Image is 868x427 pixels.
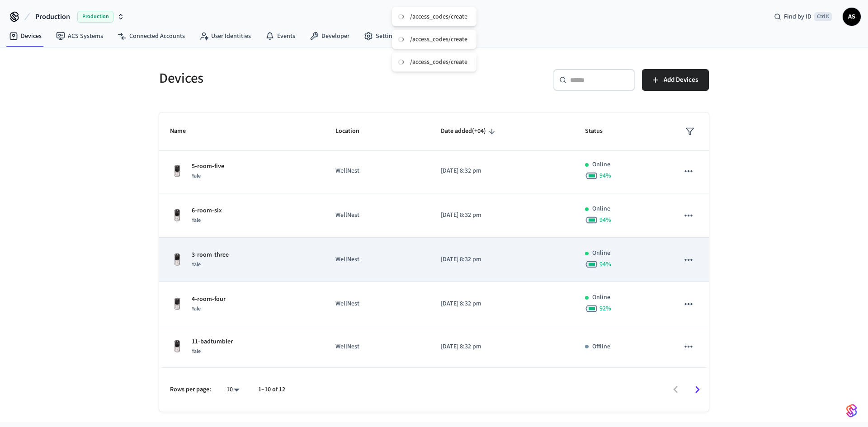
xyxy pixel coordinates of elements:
p: [DATE] 8:32 pm [441,166,564,176]
span: Name [170,124,198,138]
span: 94 % [599,171,611,180]
img: Yale Assure Touchscreen Wifi Smart Lock, Satin Nickel, Front [170,253,184,267]
p: 4-room-four [192,295,226,304]
button: AS [843,8,861,26]
span: AS [844,9,860,25]
div: /access_codes/create [410,58,467,66]
p: 11-badtumbler [192,337,233,347]
a: Connected Accounts [110,28,192,44]
h5: Devices [159,69,429,88]
p: [DATE] 8:32 pm [441,342,564,352]
span: Production [77,11,113,23]
span: Add Devices [664,74,698,86]
a: User Identities [192,28,258,44]
div: 10 [222,383,244,396]
a: Devices [2,28,49,44]
p: 5-room-five [192,162,224,171]
span: Yale [192,261,201,268]
a: Settings [357,28,406,44]
p: WellNest [335,211,419,220]
a: ACS Systems [49,28,110,44]
span: Yale [192,172,201,180]
p: 1–10 of 12 [258,385,285,394]
div: /access_codes/create [410,13,467,21]
button: Go to next page [687,379,708,400]
span: Location [335,124,371,138]
p: 6-room-six [192,206,222,216]
div: Find by IDCtrl K [767,9,839,25]
p: Online [592,204,610,214]
p: WellNest [335,299,419,309]
p: [DATE] 8:32 pm [441,211,564,220]
p: [DATE] 8:32 pm [441,255,564,264]
span: Ctrl K [814,12,832,21]
img: Yale Assure Touchscreen Wifi Smart Lock, Satin Nickel, Front [170,208,184,223]
span: Status [585,124,614,138]
span: 92 % [599,304,611,313]
p: [DATE] 8:32 pm [441,299,564,309]
img: Yale Assure Touchscreen Wifi Smart Lock, Satin Nickel, Front [170,339,184,354]
p: Rows per page: [170,385,211,394]
img: Yale Assure Touchscreen Wifi Smart Lock, Satin Nickel, Front [170,164,184,178]
p: Online [592,160,610,169]
span: Yale [192,305,201,313]
img: Yale Assure Touchscreen Wifi Smart Lock, Satin Nickel, Front [170,297,184,311]
p: WellNest [335,342,419,352]
span: Yale [192,347,201,355]
p: Online [592,249,610,258]
button: Add Devices [642,69,709,91]
span: Yale [192,216,201,224]
p: WellNest [335,166,419,176]
span: Production [35,11,70,22]
img: SeamLogoGradient.69752ec5.svg [846,404,857,418]
span: Date added(+04) [441,124,498,138]
div: /access_codes/create [410,35,467,43]
span: 94 % [599,260,611,269]
p: WellNest [335,255,419,264]
a: Events [258,28,302,44]
span: Find by ID [784,12,811,21]
a: Developer [302,28,357,44]
p: Offline [592,342,610,352]
p: 3-room-three [192,250,229,260]
p: Online [592,293,610,302]
span: 94 % [599,216,611,225]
